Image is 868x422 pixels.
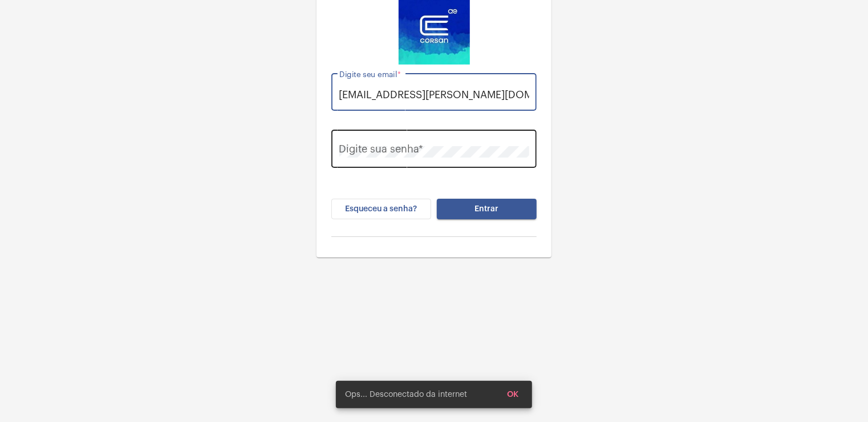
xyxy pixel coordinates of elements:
span: Esqueceu a senha? [346,205,417,213]
button: Entrar [437,199,537,219]
input: Digite seu email [339,89,529,101]
span: OK [507,391,518,399]
button: OK [498,384,528,405]
span: Ops... Desconectado da internet [345,389,467,400]
button: Esqueceu a senha? [331,199,431,219]
span: Entrar [475,205,499,213]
